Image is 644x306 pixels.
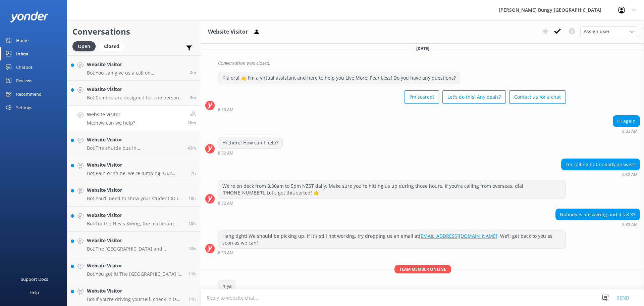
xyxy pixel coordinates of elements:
[218,280,236,292] div: hiya
[190,70,196,75] span: Sep 22 2025 09:03am (UTC +12:00) Pacific/Auckland
[67,207,201,232] a: Website VisitorBot:For the Nevis Swing, the maximum combined weight for a tandem is 220kg. There'...
[405,90,439,104] button: I'm scared!
[87,186,183,194] h4: Website Visitor
[72,42,99,50] a: Open
[218,201,233,205] strong: 8:32 AM
[16,34,29,47] div: Home
[509,90,566,104] button: Contact us for a chat
[67,55,201,81] a: Website VisitorBot:You can give us a call on [PHONE_NUMBER] or [PHONE_NUMBER] to chat with a crew...
[191,170,196,176] span: Sep 22 2025 01:45am (UTC +12:00) Pacific/Auckland
[87,262,183,269] h4: Website Visitor
[218,137,282,148] div: Hi there! How can I help?
[218,150,283,155] div: Sep 22 2025 08:32am (UTC +12:00) Pacific/Auckland
[555,222,640,227] div: Sep 22 2025 08:33am (UTC +12:00) Pacific/Auckland
[218,251,233,255] strong: 8:33 AM
[67,81,201,106] a: Website VisitorBot:Combos are designed for one person and can't be shared. You can complete all a...
[218,57,640,69] div: Conversation was closed.
[584,28,610,35] span: Assign user
[190,95,196,100] span: Sep 22 2025 09:02am (UTC +12:00) Pacific/Auckland
[613,129,640,133] div: Sep 22 2025 08:32am (UTC +12:00) Pacific/Auckland
[16,87,42,101] div: Recommend
[87,271,183,277] p: Bot: You got it! The [GEOGRAPHIC_DATA] is in [GEOGRAPHIC_DATA], but it's on private property. You...
[622,129,638,133] strong: 8:32 AM
[87,95,185,101] p: Bot: Combos are designed for one person and can't be shared. You can complete all activities [DAT...
[218,201,566,205] div: Sep 22 2025 08:32am (UTC +12:00) Pacific/Auckland
[189,246,196,252] span: Sep 21 2025 10:08pm (UTC +12:00) Pacific/Auckland
[87,136,182,143] h4: Website Visitor
[87,296,183,302] p: Bot: If you're driving yourself, check-in is required 15 minutes before your booking time at the ...
[72,41,96,51] div: Open
[613,116,640,127] div: Hi again
[218,72,460,84] div: Kia ora! 🤙 I'm a virtual assistant and here to help you Live More, Fear Less! Do you have any que...
[189,271,196,277] span: Sep 21 2025 10:00pm (UTC +12:00) Pacific/Auckland
[87,237,183,244] h4: Website Visitor
[87,161,186,169] h4: Website Visitor
[394,265,451,273] span: Team member online
[87,170,186,176] p: Bot: Rain or shine, we're jumping! Our activities go ahead in most weather conditions, and it jus...
[10,11,49,23] img: yonder-white-logo.png
[622,223,638,227] strong: 8:33 AM
[189,296,196,302] span: Sep 21 2025 09:51pm (UTC +12:00) Pacific/Auckland
[419,233,497,239] a: [EMAIL_ADDRESS][DOMAIN_NAME]
[87,195,183,202] p: Bot: You'll need to show your student ID in person when you check in for your jump. Keep it ready...
[67,131,201,156] a: Website VisitorBot:The shuttle bus in [GEOGRAPHIC_DATA] takes off from our central reservations o...
[67,181,201,207] a: Website VisitorBot:You'll need to show your student ID in person when you check in for your jump....
[189,221,196,226] span: Sep 21 2025 10:22pm (UTC +12:00) Pacific/Auckland
[72,25,196,38] h2: Conversations
[442,90,506,104] button: Let's do this! Any deals?
[580,26,637,37] div: Assign User
[218,107,566,112] div: Sep 22 2025 08:30am (UTC +12:00) Pacific/Auckland
[21,272,48,286] div: Support Docs
[87,145,182,151] p: Bot: The shuttle bus in [GEOGRAPHIC_DATA] takes off from our central reservations office at the [...
[189,195,196,201] span: Sep 21 2025 10:37pm (UTC +12:00) Pacific/Auckland
[16,47,29,60] div: Inbox
[30,286,39,299] div: Help
[67,106,201,131] a: Website VisitorMe:how can we help?20m
[99,42,128,50] a: Closed
[561,172,640,177] div: Sep 22 2025 08:32am (UTC +12:00) Pacific/Auckland
[87,120,135,126] p: Me: how can we help?
[87,70,185,76] p: Bot: You can give us a call on [PHONE_NUMBER] or [PHONE_NUMBER] to chat with a crew member. Our o...
[87,287,183,295] h4: Website Visitor
[208,28,248,36] h3: Website Visitor
[218,180,566,198] div: We're on deck from 8.30am to 5pm NZST daily. Make sure you're hitting us up during those hours. I...
[218,151,233,155] strong: 8:32 AM
[556,209,640,220] div: Nobody is answering and it's 8:33
[412,46,433,51] span: [DATE]
[87,212,183,219] h4: Website Visitor
[187,145,196,151] span: Sep 22 2025 08:23am (UTC +12:00) Pacific/Auckland
[187,120,196,126] span: Sep 22 2025 08:45am (UTC +12:00) Pacific/Auckland
[87,111,135,118] h4: Website Visitor
[87,86,185,93] h4: Website Visitor
[205,57,640,69] div: 2025-09-21T18:57:29.974
[87,221,183,227] p: Bot: For the Nevis Swing, the maximum combined weight for a tandem is 220kg. There's no specific ...
[67,232,201,257] a: Website VisitorBot:The [GEOGRAPHIC_DATA] and [GEOGRAPHIC_DATA] Climb are located at [STREET_ADDRE...
[67,257,201,282] a: Website VisitorBot:You got it! The [GEOGRAPHIC_DATA] is in [GEOGRAPHIC_DATA], but it's on private...
[16,74,32,87] div: Reviews
[99,41,124,51] div: Closed
[16,101,32,114] div: Settings
[218,250,566,255] div: Sep 22 2025 08:33am (UTC +12:00) Pacific/Auckland
[561,159,640,170] div: I'm calling but nobody answers
[218,108,233,112] strong: 8:30 AM
[87,61,185,68] h4: Website Visitor
[622,173,638,177] strong: 8:32 AM
[218,230,566,248] div: Hang tight! We should be picking up. If it's still not working, try dropping us an email at . We'...
[16,60,33,74] div: Chatbot
[87,246,183,252] p: Bot: The [GEOGRAPHIC_DATA] and [GEOGRAPHIC_DATA] Climb are located at [STREET_ADDRESS][PERSON_NAM...
[67,156,201,181] a: Website VisitorBot:Rain or shine, we're jumping! Our activities go ahead in most weather conditio...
